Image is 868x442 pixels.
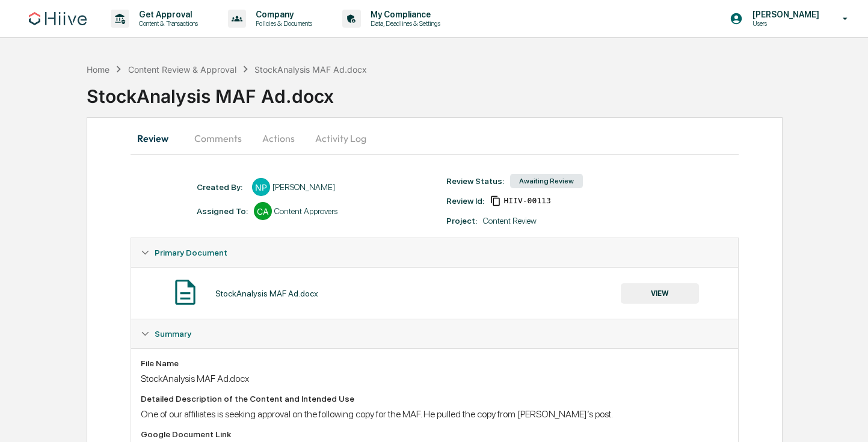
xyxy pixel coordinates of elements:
[246,19,318,28] p: Policies & Documents
[446,216,477,226] div: Project:
[170,277,200,307] img: Document Icon
[254,64,367,75] div: StockAnalysis MAF Ad.docx
[131,267,737,319] div: Primary Document
[830,402,862,435] iframe: Open customer support
[129,19,204,28] p: Content & Transactions
[252,178,270,196] div: NP
[141,429,728,439] div: Google Document Link
[246,10,318,19] p: Company
[306,124,376,153] button: Activity Log
[87,76,868,107] div: StockAnalysis MAF Ad.docx
[131,238,737,267] div: Primary Document
[129,10,204,19] p: Get Approval
[155,248,227,257] span: Primary Document
[503,196,550,206] span: 063aaa0c-46f2-448a-913b-5517abbab9c5
[131,124,738,153] div: secondary tabs example
[141,373,728,384] div: StockAnalysis MAF Ad.docx
[254,202,272,220] div: CA
[510,174,583,188] div: Awaiting Review
[141,358,728,368] div: File Name
[141,394,728,404] div: Detailed Description of the Content and Intended Use
[743,19,825,28] p: Users
[197,206,248,216] div: Assigned To:
[197,182,246,192] div: Created By: ‎ ‎
[131,319,737,348] div: Summary
[743,10,825,19] p: [PERSON_NAME]
[87,64,109,75] div: Home
[131,124,185,153] button: Review
[272,182,335,192] div: [PERSON_NAME]
[446,176,504,186] div: Review Status:
[185,124,251,153] button: Comments
[251,124,306,153] button: Actions
[446,196,484,206] div: Review Id:
[483,216,537,226] div: Content Review
[141,408,728,420] div: One of our affiliates is seeking approval on the following copy for the MAF. He pulled the copy f...
[274,206,337,216] div: Content Approvers
[215,289,318,298] div: StockAnalysis MAF Ad.docx
[128,64,236,75] div: Content Review & Approval
[155,329,191,339] span: Summary
[29,12,87,25] img: logo
[361,19,446,28] p: Data, Deadlines & Settings
[621,283,699,304] button: VIEW
[361,10,446,19] p: My Compliance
